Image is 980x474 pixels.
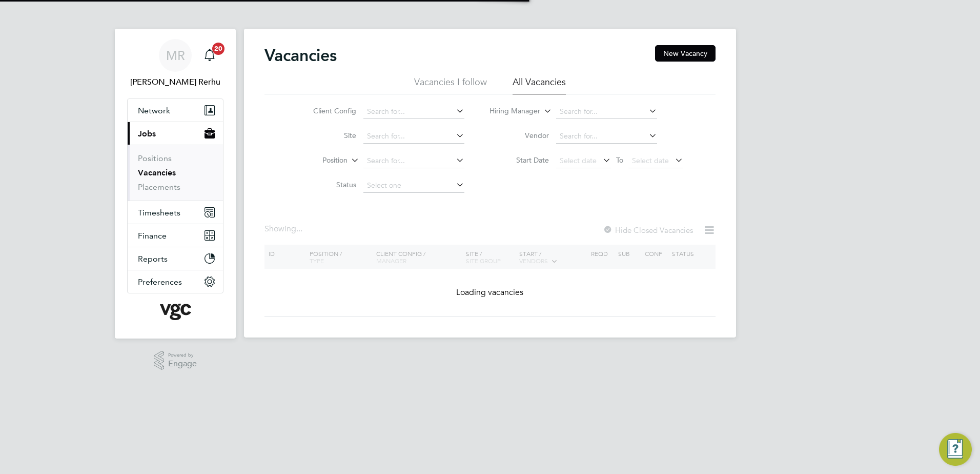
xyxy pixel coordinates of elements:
[127,39,223,88] a: MR[PERSON_NAME] Rerhu
[127,304,223,320] a: Go to home page
[603,225,693,235] label: Hide Closed Vacancies
[138,231,167,241] span: Finance
[363,154,464,168] input: Search for...
[138,153,172,163] a: Positions
[138,277,182,287] span: Preferences
[138,208,180,218] span: Timesheets
[363,129,464,144] input: Search for...
[138,106,170,115] span: Network
[297,131,356,140] label: Site
[363,179,464,193] input: Select one
[297,106,356,115] label: Client Config
[297,180,356,189] label: Status
[128,224,223,247] button: Finance
[289,155,348,166] label: Position
[128,247,223,270] button: Reports
[128,122,223,145] button: Jobs
[212,43,224,55] span: 20
[613,153,626,167] span: To
[199,39,220,72] a: 20
[513,76,566,94] li: All Vacancies
[128,145,223,201] div: Jobs
[115,29,236,339] nav: Main navigation
[296,224,302,234] span: ...
[128,201,223,224] button: Timesheets
[363,105,464,119] input: Search for...
[138,254,168,264] span: Reports
[490,131,549,140] label: Vendor
[481,106,540,116] label: Hiring Manager
[138,168,176,177] a: Vacancies
[154,351,197,370] a: Powered byEngage
[560,156,597,165] span: Select date
[556,129,657,144] input: Search for...
[490,155,549,165] label: Start Date
[264,224,304,234] div: Showing
[632,156,669,165] span: Select date
[138,182,180,192] a: Placements
[939,433,972,466] button: Engage Resource Center
[655,45,716,62] button: New Vacancy
[168,360,197,368] span: Engage
[168,351,197,360] span: Powered by
[128,270,223,293] button: Preferences
[127,76,223,88] span: Manpreet Rerhu
[166,49,185,62] span: MR
[556,105,657,119] input: Search for...
[264,45,337,66] h2: Vacancies
[414,76,487,94] li: Vacancies I follow
[138,129,156,139] span: Jobs
[160,304,191,320] img: vgcgroup-logo-retina.png
[128,99,223,122] button: Network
